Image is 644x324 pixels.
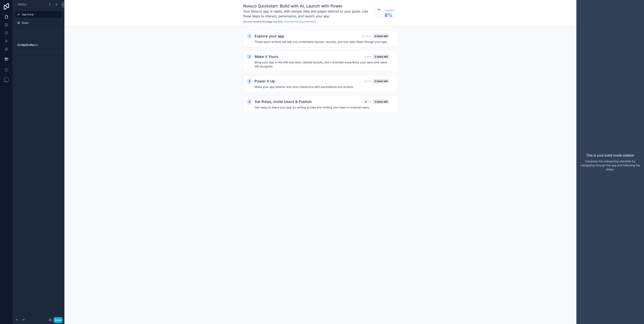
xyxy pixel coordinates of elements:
div: 4 tasks left [373,34,389,38]
h2: Explore your app [255,33,284,39]
div: 4 [247,99,252,105]
div: 2 tasks left [373,100,389,104]
h1: Noloco Quickstart: Build with AI, Launch with Power [243,3,372,9]
span: Progress [385,9,394,12]
h2: Power It Up [255,78,275,84]
h4: Make your app smarter and more interactive with automations and actions. [255,85,389,89]
button: Hidden pages [14,42,60,48]
p: Complete the onboarding checklist by navigating through the app and following the steps. [580,159,641,171]
h2: Set Roles, Invite Users & Publish [255,99,312,105]
p: This is your build mode sidebar [586,153,634,158]
h4: These quick actions will help you understand layouts, records, and how data flows through your app. [255,40,389,44]
span: Menu [18,3,26,6]
h3: Your Noloco app is ready, with sample data and pages tailored to your goals. Use these steps to i... [243,9,372,19]
h4: Get ready to share your app by setting access and inviting your team or external users. [255,105,389,109]
button: Menu [14,2,46,7]
button: Done [54,317,63,323]
a: View the full documentation. [284,20,316,23]
span: 8 % [385,12,394,19]
span: You can remove this page any time. [243,20,284,23]
div: 3 tasks left [373,79,389,83]
div: 3 [247,78,252,84]
div: 3 tasks left [373,55,389,59]
div: 2 [247,54,252,60]
label: Deals [22,21,60,25]
h4: Bring your app to life with real data, tailored layouts, and a branded experience your team and u... [255,60,389,68]
h2: Make it Yours [255,54,278,60]
div: scrollable content [64,27,576,124]
label: My Profile [22,43,60,47]
label: App Setup [22,13,60,16]
div: 1 [247,33,252,39]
